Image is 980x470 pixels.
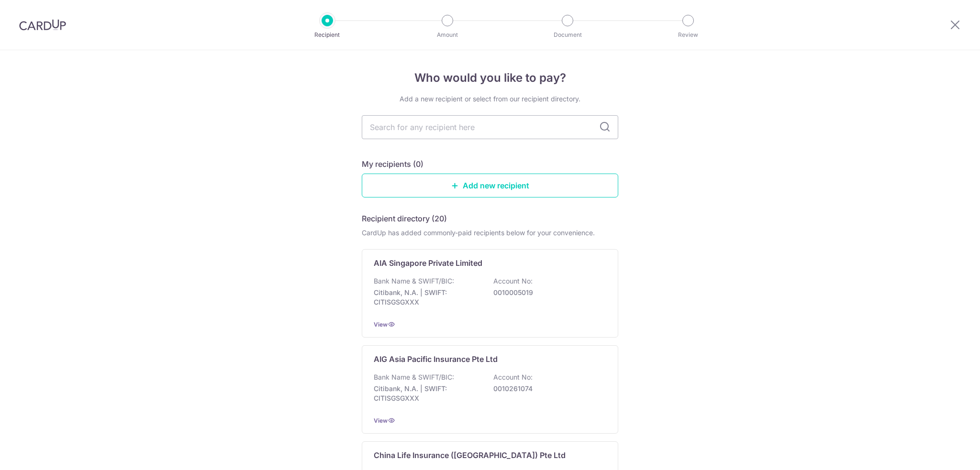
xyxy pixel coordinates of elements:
[493,276,533,286] p: Account No:
[374,321,388,328] a: View
[362,228,618,238] div: CardUp has added commonly-paid recipients below for your convenience.
[374,372,454,382] p: Bank Name & SWIFT/BIC:
[493,384,601,393] p: 0010261074
[19,19,66,31] img: CardUp
[374,353,498,365] p: AIG Asia Pacific Insurance Pte Ltd
[362,174,618,197] a: Add new recipient
[374,384,481,403] p: Citibank, N.A. | SWIFT: CITISGSGXXX
[374,288,481,307] p: Citibank, N.A. | SWIFT: CITISGSGXXX
[653,30,724,40] p: Review
[919,441,970,465] iframe: Opens a widget where you can find more information
[292,30,363,40] p: Recipient
[493,372,533,382] p: Account No:
[412,30,483,40] p: Amount
[362,94,618,104] div: Add a new recipient or select from our recipient directory.
[493,288,601,297] p: 0010005019
[362,213,447,224] h5: Recipient directory (20)
[362,69,618,87] h4: Who would you like to pay?
[374,417,388,424] a: View
[374,449,566,461] p: China Life Insurance ([GEOGRAPHIC_DATA]) Pte Ltd
[532,30,603,40] p: Document
[374,276,454,286] p: Bank Name & SWIFT/BIC:
[362,115,618,139] input: Search for any recipient here
[374,257,482,269] p: AIA Singapore Private Limited
[362,158,423,170] h5: My recipients (0)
